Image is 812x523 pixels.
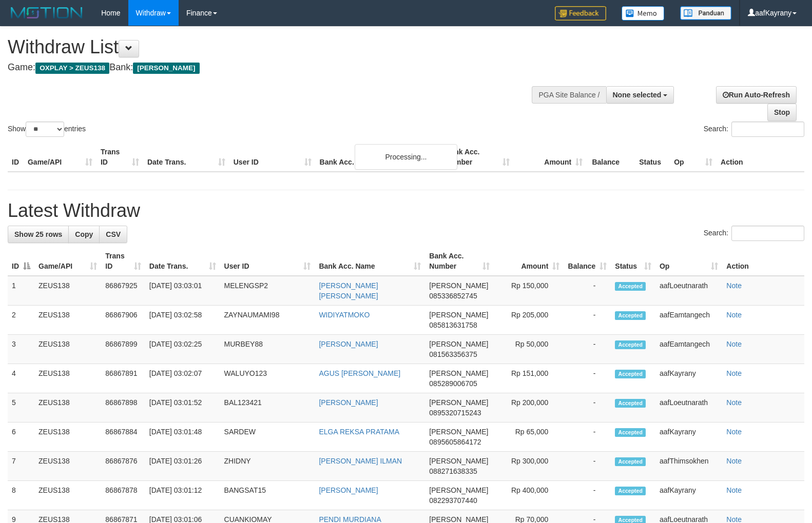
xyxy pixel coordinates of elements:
th: Balance [587,143,635,172]
td: aafThimsokhen [655,452,722,481]
td: - [564,276,611,306]
td: ZEUS138 [34,481,101,510]
td: aafKayrany [655,423,722,452]
a: Note [726,281,742,290]
th: Action [717,143,804,172]
th: Balance: activate to sort column ascending [564,247,611,276]
img: Button%20Memo.svg [622,6,665,21]
span: Copy 088271638335 to clipboard [429,467,477,475]
span: Accepted [615,457,646,466]
h1: Withdraw List [8,37,531,57]
span: None selected [613,91,662,99]
td: ZHIDNY [220,452,315,481]
span: Copy 085289006705 to clipboard [429,379,477,388]
td: 1 [8,276,34,306]
td: 2 [8,306,34,335]
th: Date Trans.: activate to sort column ascending [145,247,220,276]
td: 3 [8,335,34,364]
h4: Game: Bank: [8,63,531,73]
th: Date Trans. [143,143,229,172]
td: ZEUS138 [34,393,101,423]
a: WIDIYATMOKO [319,311,370,319]
td: BAL123421 [220,393,315,423]
td: Rp 150,000 [494,276,564,306]
span: Accepted [615,282,646,291]
a: Note [726,340,742,348]
span: Accepted [615,399,646,408]
td: Rp 205,000 [494,306,564,335]
td: ZEUS138 [34,423,101,452]
td: ZAYNAUMAMI98 [220,306,315,335]
td: [DATE] 03:01:26 [145,452,220,481]
td: aafKayrany [655,481,722,510]
th: User ID [229,143,316,172]
span: Copy 085336852745 to clipboard [429,292,477,300]
a: [PERSON_NAME] ILMAN [319,457,402,465]
td: - [564,364,611,393]
span: [PERSON_NAME] [429,340,488,348]
td: 86867876 [101,452,145,481]
a: CSV [99,226,127,243]
td: aafKayrany [655,364,722,393]
td: - [564,306,611,335]
th: Action [722,247,804,276]
a: Note [726,457,742,465]
td: 86867878 [101,481,145,510]
td: 86867899 [101,335,145,364]
th: Status [635,143,670,172]
label: Search: [704,226,804,241]
td: 86867884 [101,423,145,452]
td: aafLoeutnarath [655,276,722,306]
th: ID [8,143,24,172]
td: ZEUS138 [34,452,101,481]
a: [PERSON_NAME] [319,340,378,348]
span: Accepted [615,428,646,437]
th: Status: activate to sort column ascending [611,247,655,276]
span: [PERSON_NAME] [429,369,488,377]
th: Game/API: activate to sort column ascending [34,247,101,276]
th: Trans ID: activate to sort column ascending [101,247,145,276]
td: ZEUS138 [34,306,101,335]
a: Show 25 rows [8,226,69,243]
td: - [564,452,611,481]
span: Copy 0895605864172 to clipboard [429,438,481,446]
span: [PERSON_NAME] [429,311,488,319]
td: aafEamtangech [655,335,722,364]
td: SARDEW [220,423,315,452]
td: 4 [8,364,34,393]
span: CSV [106,230,121,238]
td: 5 [8,393,34,423]
th: Op [670,143,717,172]
a: Run Auto-Refresh [716,86,797,104]
th: Trans ID [96,143,143,172]
td: [DATE] 03:01:48 [145,423,220,452]
th: Bank Acc. Number: activate to sort column ascending [425,247,494,276]
td: MELENGSP2 [220,276,315,306]
label: Show entries [8,122,86,137]
div: PGA Site Balance / [532,86,606,104]
th: Bank Acc. Name [316,143,441,172]
td: 86867891 [101,364,145,393]
th: ID: activate to sort column descending [8,247,34,276]
td: WALUYO123 [220,364,315,393]
td: [DATE] 03:01:12 [145,481,220,510]
span: Copy 0895320715243 to clipboard [429,409,481,417]
span: Accepted [615,311,646,320]
a: [PERSON_NAME] [319,398,378,407]
a: Note [726,428,742,436]
td: - [564,393,611,423]
button: None selected [606,86,674,104]
a: Note [726,311,742,319]
td: [DATE] 03:02:25 [145,335,220,364]
th: User ID: activate to sort column ascending [220,247,315,276]
a: [PERSON_NAME] [PERSON_NAME] [319,281,378,300]
span: Accepted [615,340,646,349]
img: panduan.png [680,6,731,20]
h1: Latest Withdraw [8,200,804,221]
a: Note [726,486,742,494]
a: Stop [767,104,797,121]
a: Note [726,398,742,407]
th: Game/API [24,143,96,172]
span: OXPLAY > ZEUS138 [35,63,109,74]
td: Rp 300,000 [494,452,564,481]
